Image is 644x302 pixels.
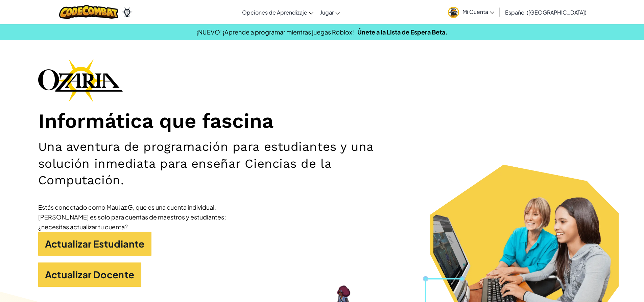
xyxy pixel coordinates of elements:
[462,8,494,15] span: Mi Cuenta
[38,59,123,102] img: Ozaria branding logo
[320,9,334,16] span: Jugar
[357,28,448,36] a: Únete a la Lista de Espera Beta.
[445,1,498,23] a: Mi Cuenta
[242,9,307,16] span: Opciones de Aprendizaje
[239,3,317,21] a: Opciones de Aprendizaje
[317,3,343,21] a: Jugar
[38,138,419,188] h2: Una aventura de programación para estudiantes y una solución inmediata para enseñar Ciencias de l...
[38,109,606,134] h1: Informática que fascina
[122,7,133,17] img: Ozaria
[448,7,459,18] img: avatar
[502,3,590,21] a: Español ([GEOGRAPHIC_DATA])
[505,9,587,16] span: Español ([GEOGRAPHIC_DATA])
[38,232,151,256] a: Actualizar Estudiante
[59,5,118,19] img: CodeCombat logo
[38,202,241,232] div: Estás conectado como MauJaz G, que es una cuenta individual. [PERSON_NAME] es solo para cuentas d...
[196,28,354,36] span: ¡NUEVO! ¡Aprende a programar mientras juegas Roblox!
[38,262,141,287] a: Actualizar Docente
